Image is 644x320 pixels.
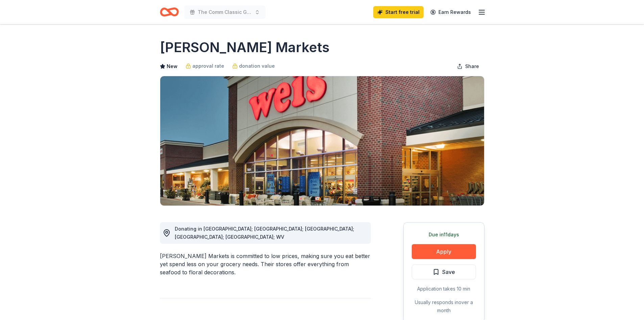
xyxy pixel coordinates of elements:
[186,62,224,70] a: approval rate
[160,252,371,276] div: [PERSON_NAME] Markets is committed to low prices, making sure you eat better yet spend less on yo...
[465,62,479,70] span: Share
[184,5,265,19] button: The Comm Classic Golf Tournament
[232,62,275,70] a: donation value
[412,285,476,293] div: Application takes 10 min
[412,244,476,259] button: Apply
[239,62,275,70] span: donation value
[167,62,177,70] span: New
[160,4,179,20] a: Home
[442,268,455,276] span: Save
[412,231,476,239] div: Due in 11 days
[175,226,354,240] span: Donating in [GEOGRAPHIC_DATA]; [GEOGRAPHIC_DATA]; [GEOGRAPHIC_DATA]; [GEOGRAPHIC_DATA]; [GEOGRAPH...
[412,298,476,315] div: Usually responds in over a month
[412,264,476,279] button: Save
[373,6,424,18] a: Start free trial
[160,38,330,57] h1: [PERSON_NAME] Markets
[198,8,252,16] span: The Comm Classic Golf Tournament
[192,62,224,70] span: approval rate
[452,60,484,73] button: Share
[426,6,475,18] a: Earn Rewards
[160,76,484,206] img: Image for Weis Markets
